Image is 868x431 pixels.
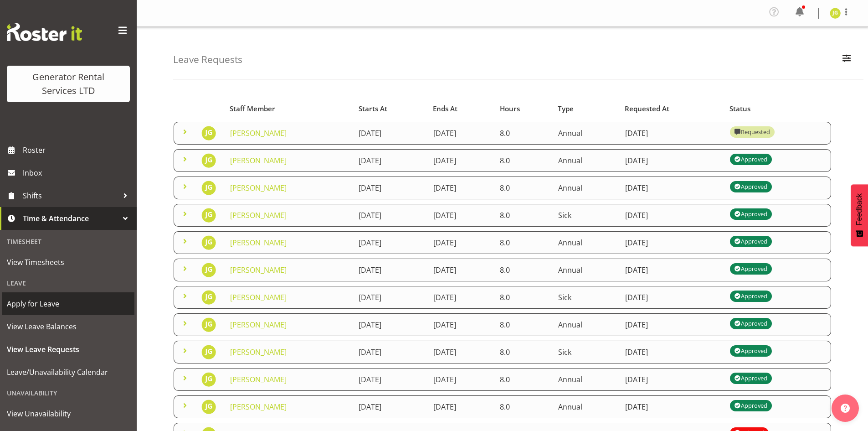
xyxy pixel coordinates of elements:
span: Feedback [855,193,863,225]
span: View Leave Balances [7,320,130,333]
span: View Unavailability [7,407,130,421]
td: [DATE] [620,313,724,336]
td: [DATE] [353,231,428,254]
td: [DATE] [620,259,724,281]
td: [DATE] [353,204,428,227]
a: [PERSON_NAME] [230,402,287,412]
td: [DATE] [428,313,494,336]
td: Annual [553,231,620,254]
div: Timesheet [2,232,134,251]
td: [DATE] [620,122,724,145]
td: Annual [553,368,620,391]
td: [DATE] [428,368,494,391]
td: [DATE] [428,122,494,145]
div: Approved [734,400,767,411]
span: View Leave Requests [7,343,130,356]
img: james-goodin10393.jpg [201,208,216,223]
button: Filter Employees [837,50,856,70]
div: Requested At [625,104,719,114]
div: Generator Rental Services LTD [16,70,121,98]
img: james-goodin10393.jpg [201,126,216,140]
td: Annual [553,122,620,145]
div: Approved [734,236,767,247]
div: Status [729,104,826,114]
a: View Unavailability [2,402,134,425]
div: Leave [2,274,134,292]
a: [PERSON_NAME] [230,128,287,138]
td: [DATE] [620,231,724,254]
td: Annual [553,259,620,281]
td: 8.0 [494,341,552,363]
a: [PERSON_NAME] [230,156,287,166]
span: Apply for Leave [7,297,130,311]
td: [DATE] [353,368,428,391]
td: [DATE] [620,341,724,363]
td: [DATE] [353,286,428,309]
td: 8.0 [494,286,552,309]
div: Ends At [433,104,489,114]
td: [DATE] [353,177,428,199]
img: james-goodin10393.jpg [201,181,216,195]
td: 8.0 [494,395,552,418]
td: Annual [553,395,620,418]
td: Sick [553,286,620,309]
div: Approved [734,208,767,219]
h4: Leave Requests [173,54,242,65]
a: View Leave Balances [2,315,134,338]
td: 8.0 [494,204,552,227]
td: [DATE] [353,313,428,336]
td: [DATE] [353,395,428,418]
div: Approved [734,154,767,165]
span: Roster [23,143,132,157]
div: Type [558,104,614,114]
div: Approved [734,263,767,274]
img: james-goodin10393.jpg [201,235,216,250]
span: Inbox [23,166,132,180]
a: [PERSON_NAME] [230,347,287,357]
a: Leave/Unavailability Calendar [2,361,134,384]
td: 8.0 [494,149,552,172]
td: [DATE] [620,368,724,391]
td: [DATE] [428,177,494,199]
td: [DATE] [620,395,724,418]
a: Apply for Leave [2,292,134,315]
div: Hours [500,104,548,114]
img: james-goodin10393.jpg [201,290,216,305]
div: Starts At [359,104,423,114]
img: james-goodin10393.jpg [201,263,216,277]
td: [DATE] [353,259,428,281]
a: [PERSON_NAME] [230,210,287,220]
td: Sick [553,204,620,227]
td: [DATE] [428,286,494,309]
td: 8.0 [494,368,552,391]
img: Rosterit website logo [7,23,82,41]
a: View Timesheets [2,251,134,274]
td: [DATE] [620,204,724,227]
td: 8.0 [494,313,552,336]
span: Time & Attendance [23,212,118,225]
td: [DATE] [620,177,724,199]
a: [PERSON_NAME] [230,374,287,384]
td: 8.0 [494,231,552,254]
img: james-goodin10393.jpg [201,153,216,168]
a: [PERSON_NAME] [230,292,287,302]
div: Approved [734,181,767,192]
span: Leave/Unavailability Calendar [7,365,130,379]
div: Unavailability [2,384,134,402]
img: james-goodin10393.jpg [201,372,216,387]
td: [DATE] [428,149,494,172]
a: [PERSON_NAME] [230,320,287,330]
div: Staff Member [230,104,348,114]
div: Approved [734,373,767,384]
td: [DATE] [353,149,428,172]
td: [DATE] [428,204,494,227]
a: [PERSON_NAME] [230,265,287,275]
div: Approved [734,291,767,301]
td: 8.0 [494,259,552,281]
div: Requested [734,126,770,137]
td: Annual [553,177,620,199]
img: james-goodin10393.jpg [201,317,216,332]
td: [DATE] [353,341,428,363]
a: View Leave Requests [2,338,134,361]
td: [DATE] [620,149,724,172]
